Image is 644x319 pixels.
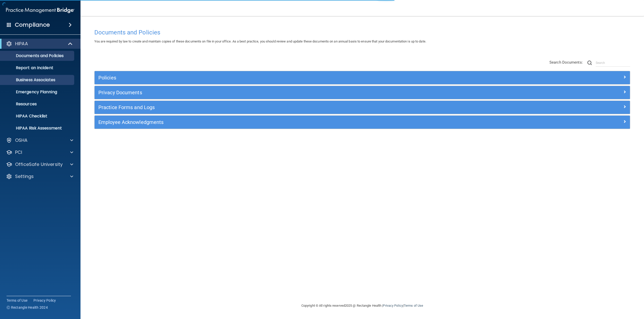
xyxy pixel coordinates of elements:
[596,59,630,67] input: Search
[15,21,50,28] h4: Compliance
[98,88,626,97] a: Privacy Documents
[15,149,22,155] p: PCI
[3,89,72,95] p: Emergency Planning
[270,298,454,314] div: Copyright © All rights reserved 2025 @ Rectangle Health | |
[404,304,423,307] a: Terms of Use
[587,61,592,65] img: ic-search.3b580494.png
[3,53,72,58] p: Documents and Policies
[98,74,626,82] a: Policies
[15,161,63,167] p: OfficeSafe University
[98,90,492,95] h5: Privacy Documents
[549,60,583,65] span: Search Documents:
[3,77,72,82] p: Business Associates
[94,39,426,43] span: You are required by law to create and maintain copies of these documents on file in your office. ...
[98,105,492,110] h5: Practice Forms and Logs
[6,5,74,15] img: PMB logo
[98,75,492,80] h5: Policies
[15,173,34,179] p: Settings
[3,65,72,70] p: Report an Incident
[15,41,28,47] p: HIPAA
[6,173,73,179] a: Settings
[6,161,73,167] a: OfficeSafe University
[3,126,72,131] p: HIPAA Risk Assessment
[6,149,73,155] a: PCI
[98,119,492,125] h5: Employee Acknowledgments
[7,305,48,310] span: Ⓒ Rectangle Health 2024
[383,304,403,307] a: Privacy Policy
[3,114,72,119] p: HIPAA Checklist
[98,103,626,111] a: Practice Forms and Logs
[3,102,72,107] p: Resources
[15,137,28,143] p: OSHA
[33,298,56,303] a: Privacy Policy
[6,137,73,143] a: OSHA
[98,118,626,126] a: Employee Acknowledgments
[7,298,27,303] a: Terms of Use
[6,41,73,47] a: HIPAA
[94,29,630,36] h4: Documents and Policies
